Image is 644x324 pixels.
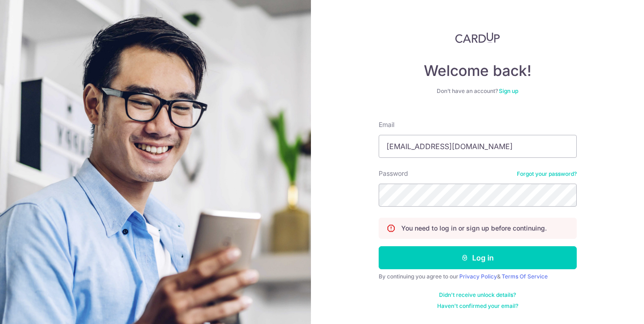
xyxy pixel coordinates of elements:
img: CardUp Logo [455,32,500,43]
a: Terms Of Service [502,273,548,280]
a: Privacy Policy [459,273,497,280]
p: You need to log in or sign up before continuing. [401,224,547,233]
label: Email [379,120,394,129]
label: Password [379,169,408,178]
div: By continuing you agree to our & [379,273,577,280]
a: Didn't receive unlock details? [439,291,516,299]
h4: Welcome back! [379,62,577,80]
input: Enter your Email [379,135,577,158]
div: Don’t have an account? [379,87,577,95]
a: Forgot your password? [517,170,577,178]
button: Log in [379,246,577,269]
a: Haven't confirmed your email? [437,302,518,310]
a: Sign up [499,87,518,94]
